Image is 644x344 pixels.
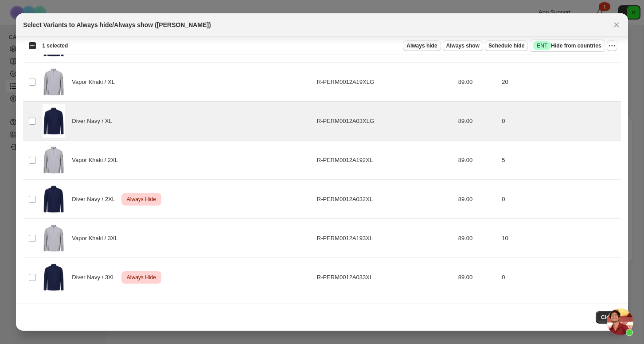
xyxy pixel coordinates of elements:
span: Diver Navy / 2XL [72,195,120,204]
h2: Select Variants to Always hide/Always show ([PERSON_NAME]) [23,20,211,29]
img: Namhan_Diver_Navy_1.jpg [43,104,65,138]
td: R-PERM0012A192XL [314,141,456,180]
span: Hide from countries [533,41,601,50]
td: R-PERM0012A19XLG [314,63,456,102]
td: 0 [499,102,621,141]
span: Always Hide [125,272,158,283]
td: 0 [499,258,621,297]
button: Schedule hide [485,40,528,51]
span: 1 selected [42,42,68,49]
button: Always show [443,40,483,51]
img: Namhan_Diver_Navy_1.jpg [43,261,65,294]
td: 89.00 [456,141,500,180]
td: 5 [499,141,621,180]
td: 89.00 [456,219,500,258]
span: Schedule hide [488,42,524,49]
span: Always hide [406,42,437,49]
button: Close [596,311,621,324]
img: Namhan_Vapor_Khaki_1.jpg [43,221,65,255]
span: Always Hide [125,194,158,205]
button: SuccessENTHide from countries [530,40,605,52]
img: Namhan_Vapor_Khaki_1.jpg [43,143,65,177]
td: R-PERM0012A033XL [314,258,456,297]
td: 89.00 [456,258,500,297]
span: Diver Navy / XL [72,117,117,126]
span: Vapor Khaki / 2XL [72,156,122,165]
td: 20 [499,63,621,102]
img: Namhan_Diver_Navy_1.jpg [43,182,65,216]
td: R-PERM0012A032XL [314,180,456,219]
img: Namhan_Vapor_Khaki_1.jpg [43,65,65,99]
button: More actions [607,40,617,51]
span: Vapor Khaki / XL [72,78,119,87]
span: ENT [537,42,547,49]
span: Always show [446,42,480,49]
a: Open chat [607,308,633,335]
span: Vapor Khaki / 3XL [72,234,122,243]
td: 89.00 [456,180,500,219]
td: R-PERM0012A193XL [314,219,456,258]
td: 89.00 [456,63,500,102]
td: 0 [499,180,621,219]
td: 89.00 [456,102,500,141]
button: Always hide [403,40,441,51]
span: Close [601,314,616,321]
td: R-PERM0012A03XLG [314,102,456,141]
span: Diver Navy / 3XL [72,273,120,282]
td: 10 [499,219,621,258]
button: Close [610,19,623,31]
